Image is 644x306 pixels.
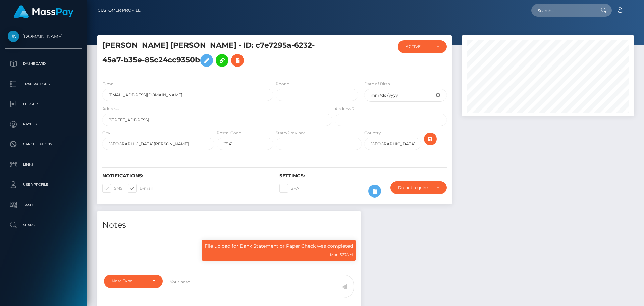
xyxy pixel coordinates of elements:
[5,156,82,173] a: Links
[102,173,269,179] h6: Notifications:
[112,278,147,284] div: Note Type
[205,243,353,250] p: File upload for Bank Statement or Paper Check was completed
[8,180,79,190] p: User Profile
[279,184,299,193] label: 2FA
[398,40,447,53] button: ACTIVE
[531,4,594,17] input: Search...
[102,130,110,136] label: City
[8,99,79,109] p: Ledger
[5,76,82,92] a: Transactions
[364,130,381,136] label: Country
[279,173,446,179] h6: Settings:
[5,116,82,133] a: Payees
[8,31,19,42] img: Unlockt.me
[5,136,82,153] a: Cancellations
[5,33,82,39] span: [DOMAIN_NAME]
[5,196,82,213] a: Taxes
[5,217,82,233] a: Search
[102,219,356,231] h4: Notes
[104,275,163,288] button: Note Type
[8,200,79,210] p: Taxes
[364,81,390,87] label: Date of Birth
[8,119,79,129] p: Payees
[98,3,141,17] a: Customer Profile
[102,106,119,112] label: Address
[8,139,79,149] p: Cancellations
[8,220,79,230] p: Search
[8,59,79,69] p: Dashboard
[8,79,79,89] p: Transactions
[217,130,241,136] label: Postal Code
[102,184,122,193] label: SMS
[128,184,153,193] label: E-mail
[330,252,353,257] small: Mon 3:37AM
[398,185,431,190] div: Do not require
[276,130,306,136] label: State/Province
[102,81,115,87] label: E-mail
[335,106,355,112] label: Address 2
[5,55,82,72] a: Dashboard
[276,81,289,87] label: Phone
[406,44,431,49] div: ACTIVE
[5,176,82,193] a: User Profile
[14,5,73,18] img: MassPay Logo
[102,40,328,70] h5: [PERSON_NAME] [PERSON_NAME] - ID: c7e7295a-6232-45a7-b35e-85c24cc9350b
[390,181,447,194] button: Do not require
[5,96,82,113] a: Ledger
[8,160,79,170] p: Links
